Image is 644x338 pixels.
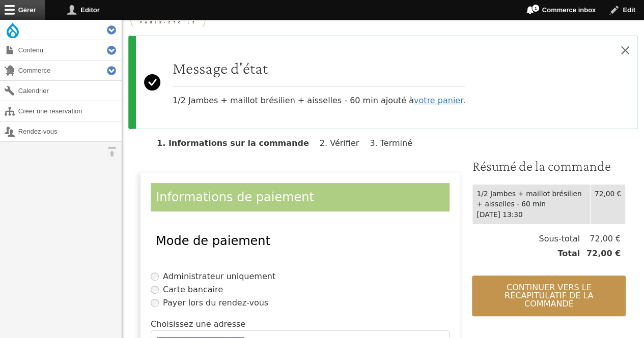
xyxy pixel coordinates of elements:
[477,210,522,219] time: [DATE] 13:30
[163,284,223,296] label: Carte bancaire
[128,36,638,129] div: Message d'état
[477,189,585,209] div: 1/2 Jambes + maillot brésilien + aisselles - 60 min
[102,142,122,162] button: Orientation horizontale
[157,138,317,148] li: Informations sur la commande
[472,158,626,175] h3: Résumé de la commande
[156,234,270,248] span: Mode de paiement
[370,138,421,148] li: Terminé
[320,138,367,148] li: Vérifier
[144,44,160,120] svg: Success:
[414,96,463,105] a: votre panier
[580,248,621,260] span: 72,00 €
[173,58,465,78] h2: Message d'état
[557,248,580,260] span: Total
[580,233,621,245] span: 72,00 €
[156,190,314,204] span: Informations de paiement
[472,275,626,316] button: Continuer vers le récapitulatif de la commande
[163,270,275,283] label: Administrateur uniquement
[173,58,465,107] div: 1/2 Jambes + maillot brésilien + aisselles - 60 min ajouté à .
[531,4,540,12] span: 1
[163,297,268,309] label: Payer lors du rendez-vous
[590,184,625,224] td: 72,00 €
[613,36,637,65] button: Close
[151,318,245,330] label: Choisissez une adresse
[539,233,580,245] span: Sous-total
